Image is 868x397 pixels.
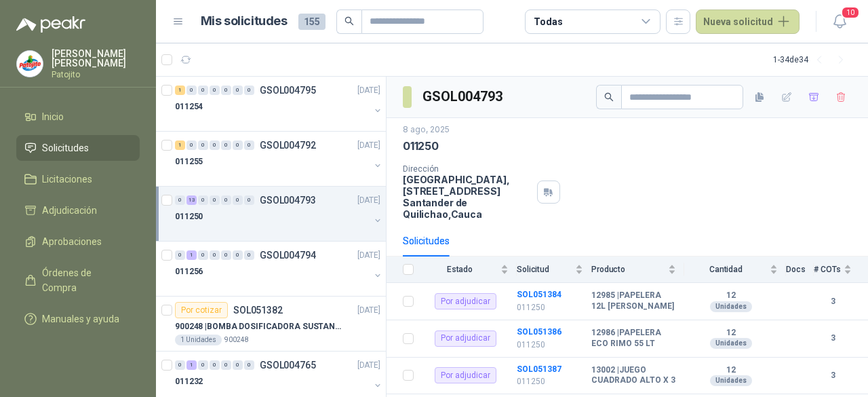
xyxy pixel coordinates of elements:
[260,250,316,260] p: GSOL004794
[198,250,208,260] div: 0
[403,233,450,248] div: Solicitudes
[175,86,185,95] div: 1
[773,49,852,71] div: 1 - 34 de 34
[175,100,203,113] p: 011254
[814,369,852,382] b: 3
[696,10,800,34] button: Nueva solicitud
[175,155,203,168] p: 011255
[16,16,85,33] img: Logo peakr
[841,6,860,19] span: 10
[244,195,254,205] div: 0
[244,86,254,95] div: 0
[52,71,140,79] p: Patojito
[175,320,344,333] p: 900248 | BOMBA DOSIFICADORA SUSTANCIAS QUIMICAS
[210,360,220,370] div: 0
[814,332,852,345] b: 3
[534,14,562,29] div: Todas
[422,86,505,107] h3: GSOL004793
[786,257,814,283] th: Docs
[175,360,185,370] div: 0
[175,210,203,223] p: 011250
[403,164,532,174] p: Dirección
[517,375,583,388] p: 011250
[710,338,752,349] div: Unidades
[201,12,288,31] h1: Mis solicitudes
[233,305,283,315] p: SOL051382
[344,16,354,26] span: search
[233,195,243,205] div: 0
[260,195,316,205] p: GSOL004793
[52,49,140,68] p: [PERSON_NAME] [PERSON_NAME]
[260,140,316,150] p: GSOL004792
[186,360,197,370] div: 1
[233,140,243,150] div: 0
[42,172,92,187] span: Licitaciones
[684,257,786,283] th: Cantidad
[435,330,496,347] div: Por adjudicar
[517,265,572,274] span: Solicitud
[42,234,102,249] span: Aprobaciones
[591,257,684,283] th: Producto
[186,195,197,205] div: 13
[814,265,841,274] span: # COTs
[16,197,140,223] a: Adjudicación
[17,51,43,77] img: Company Logo
[684,365,778,376] b: 12
[517,339,583,352] p: 011250
[357,194,380,207] p: [DATE]
[16,166,140,192] a: Licitaciones
[435,367,496,383] div: Por adjudicar
[814,257,868,283] th: # COTs
[198,86,208,95] div: 0
[16,104,140,130] a: Inicio
[175,195,185,205] div: 0
[710,301,752,312] div: Unidades
[517,301,583,314] p: 011250
[244,140,254,150] div: 0
[224,335,249,345] p: 900248
[16,260,140,301] a: Órdenes de Compra
[186,140,197,150] div: 0
[175,247,383,290] a: 0 1 0 0 0 0 0 GSOL004794[DATE] 011256
[591,265,665,274] span: Producto
[221,86,231,95] div: 0
[517,290,561,299] b: SOL051384
[175,265,203,278] p: 011256
[517,364,561,374] b: SOL051387
[244,250,254,260] div: 0
[403,139,439,153] p: 011250
[233,86,243,95] div: 0
[175,375,203,388] p: 011232
[175,137,383,181] a: 1 0 0 0 0 0 0 GSOL004792[DATE] 011255
[186,86,197,95] div: 0
[16,135,140,161] a: Solicitudes
[210,250,220,260] div: 0
[517,327,561,337] a: SOL051386
[357,249,380,262] p: [DATE]
[221,250,231,260] div: 0
[244,360,254,370] div: 0
[403,124,450,136] p: 8 ago, 2025
[42,140,89,155] span: Solicitudes
[435,293,496,309] div: Por adjudicar
[175,192,383,235] a: 0 13 0 0 0 0 0 GSOL004793[DATE] 011250
[357,304,380,317] p: [DATE]
[591,328,676,349] b: 12986 | PAPELERA ECO RIMO 55 LT
[16,229,140,254] a: Aprobaciones
[260,86,316,95] p: GSOL004795
[175,140,185,150] div: 1
[233,360,243,370] div: 0
[42,203,97,218] span: Adjudicación
[298,14,325,30] span: 155
[827,10,852,34] button: 10
[16,306,140,332] a: Manuales y ayuda
[684,265,767,274] span: Cantidad
[403,174,532,220] p: [GEOGRAPHIC_DATA], [STREET_ADDRESS] Santander de Quilichao , Cauca
[357,359,380,372] p: [DATE]
[422,257,517,283] th: Estado
[221,140,231,150] div: 0
[684,290,778,301] b: 12
[198,195,208,205] div: 0
[710,375,752,386] div: Unidades
[591,290,676,311] b: 12985 | PAPELERA 12L [PERSON_NAME]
